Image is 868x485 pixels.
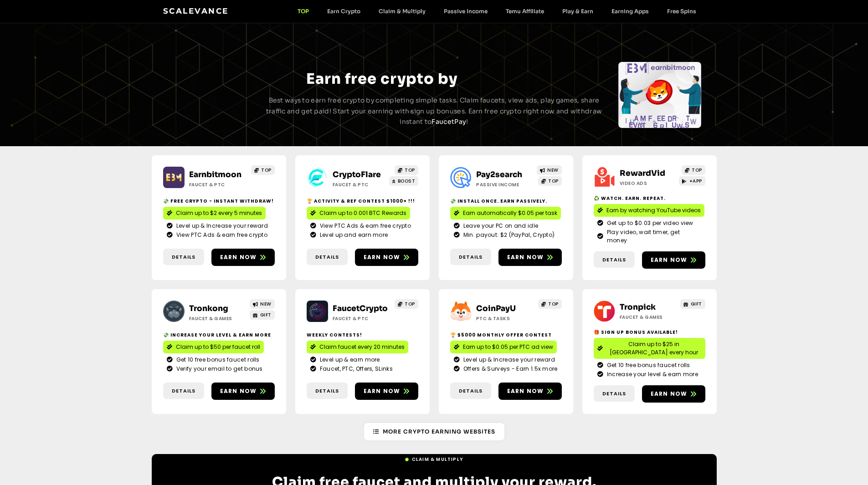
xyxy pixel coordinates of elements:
[176,209,262,217] span: Claim up to $2 every 5 minutes
[651,256,688,264] span: Earn now
[318,356,380,364] span: Level up & earn more
[364,423,504,440] a: More Crypto Earning Websites
[594,204,704,217] a: Earn by watching YouTube videos
[307,332,418,338] h2: Weekly contests!
[163,383,204,399] a: Details
[602,390,626,398] span: Details
[189,304,228,313] a: Tronkong
[163,198,275,204] h2: 💸 Free crypto - Instant withdraw!
[211,249,275,266] a: Earn now
[605,219,693,227] span: Get up to $0.03 per video view
[476,181,533,188] h2: Passive Income
[642,251,705,269] a: Earn now
[389,176,418,186] a: BOOST
[307,249,348,265] a: Details
[395,165,418,175] a: TOP
[318,231,388,239] span: Level up and earn more
[594,251,635,268] a: Details
[507,387,544,395] span: Earn now
[172,387,195,395] span: Details
[463,209,557,217] span: Earn automatically $0.05 per task
[679,176,705,186] a: +APP
[333,304,388,313] a: FaucetCrypto
[307,341,408,353] a: Claim faucet every 20 minutes
[319,209,406,217] span: Claim up to 0.001 BTC Rewards
[605,361,690,369] span: Get 10 free bonus faucet rolls
[318,8,370,15] a: Earn Crypto
[189,181,246,188] h2: Faucet & PTC
[251,165,275,175] a: TOP
[618,62,701,128] div: Slides
[318,222,411,230] span: View PTC Ads & earn free crypto
[476,170,522,179] a: Pay2search
[260,301,272,307] span: NEW
[450,198,562,204] h2: 💸 Install Once. Earn Passively.
[315,387,339,395] span: Details
[172,253,195,261] span: Details
[364,253,401,261] span: Earn now
[250,299,275,309] a: NEW
[265,95,604,128] p: Best ways to earn free crypto by completing simple tasks. Claim faucets, view ads, play games, sh...
[658,8,705,15] a: Free Spins
[431,117,466,126] strong: FaucetPay
[606,206,701,214] span: Earn by watching YouTube videos
[606,340,702,357] span: Claim up to $25 in [GEOGRAPHIC_DATA] every hour
[163,341,264,353] a: Claim up to $50 per faucet roll
[288,8,318,15] a: TOP
[333,315,390,322] h2: Faucet & PTC
[605,370,698,378] span: Increase your level & earn more
[315,253,339,261] span: Details
[176,343,260,351] span: Claim up to $50 per faucet roll
[538,176,562,186] a: TOP
[288,8,705,15] nav: Menu
[306,70,457,88] span: Earn free crypto by
[220,387,257,395] span: Earn now
[476,315,533,322] h2: ptc & Tasks
[692,167,702,174] span: TOP
[174,231,267,239] span: View PTC Ads & earn free crypto
[594,329,705,336] h2: 🎁 Sign Up Bonus Available!
[395,299,418,309] a: TOP
[461,356,555,364] span: Level up & Increase your reward
[498,383,562,400] a: Earn now
[463,343,553,351] span: Earn up to $0.05 per PTC ad view
[538,299,562,309] a: TOP
[405,167,415,174] span: TOP
[689,178,702,184] span: +APP
[691,301,702,307] span: GIFT
[174,356,260,364] span: Get 10 free bonus faucet rolls
[318,365,393,373] span: Faucet, PTC, Offers, SLinks
[459,253,483,261] span: Details
[370,8,435,15] a: Claim & Multiply
[548,301,559,307] span: TOP
[594,385,635,402] a: Details
[450,383,491,399] a: Details
[620,168,665,178] a: RewardVid
[620,302,656,312] a: Tronpick
[250,310,275,320] a: GIFT
[174,222,268,230] span: Level up & Increase your reward
[594,195,705,202] h2: ♻️ Watch. Earn. Repeat.
[548,178,559,184] span: TOP
[333,181,390,188] h2: Faucet & PTC
[605,228,702,245] span: Play video, wait timer, get money
[642,385,705,403] a: Earn now
[307,207,410,220] a: Claim up to 0.001 BTC Rewards
[174,365,263,373] span: Verify your email to get bonus
[507,253,544,261] span: Earn now
[450,249,491,265] a: Details
[450,341,557,353] a: Earn up to $0.05 per PTC ad view
[163,332,275,338] h2: 💸 Increase your level & earn more
[602,256,626,264] span: Details
[594,338,705,359] a: Claim up to $25 in [GEOGRAPHIC_DATA] every hour
[450,332,562,338] h2: 🏆 $5000 Monthly Offer contest
[459,387,483,395] span: Details
[476,304,516,313] a: CoinPayU
[333,170,381,179] a: CryptoFlare
[498,249,562,266] a: Earn now
[189,170,241,179] a: Earnbitmoon
[220,253,257,261] span: Earn now
[547,167,559,174] span: NEW
[537,165,562,175] a: NEW
[412,456,463,463] span: Claim & Multiply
